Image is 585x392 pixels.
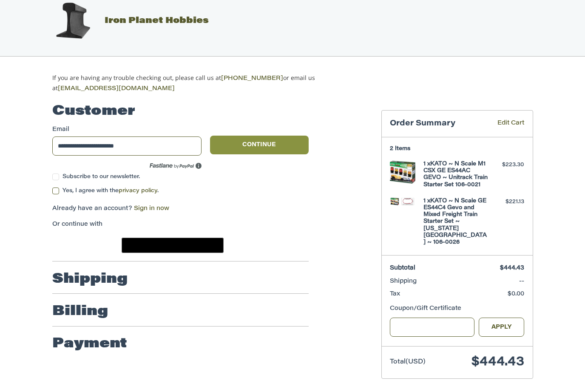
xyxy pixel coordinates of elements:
h2: Customer [52,103,135,120]
p: Or continue with [52,220,309,229]
a: Sign in now [134,206,169,212]
span: Tax [390,291,400,297]
a: Iron Planet Hobbies [43,17,209,25]
h4: 1 x KATO ~ N Scale GE ES44C4 Gevo and Mixed Freight Train Starter Set ~ [US_STATE][GEOGRAPHIC_DAT... [423,198,488,246]
p: If you are having any trouble checking out, please call us at or email us at [52,73,342,94]
h2: Shipping [52,271,128,288]
button: Continue [210,136,309,154]
label: Email [52,125,202,134]
div: $221.13 [491,198,524,206]
a: [EMAIL_ADDRESS][DOMAIN_NAME] [58,86,175,92]
span: Shipping [390,278,417,284]
input: Gift Certificate or Coupon Code [390,318,474,337]
h2: Billing [52,303,108,320]
a: privacy policy [119,188,157,193]
button: Apply [479,318,525,337]
span: Subtotal [390,265,415,271]
span: Iron Planet Hobbies [105,17,209,25]
h3: Order Summary [390,119,485,129]
h4: 1 x KATO ~ N Scale M1 CSX GE ES44AC GEVO ~ Unitrack Train Starter Set 106-0021 [423,161,488,188]
span: Subscribe to our newsletter. [62,174,140,179]
h2: Payment [52,335,127,352]
span: Yes, I agree with the . [62,188,159,193]
button: Google Pay [122,238,224,253]
h3: 2 Items [390,145,524,152]
iframe: PayPal-paypal [49,238,113,253]
span: Total (USD) [390,359,426,365]
p: Already have an account? [52,205,309,213]
div: Coupon/Gift Certificate [390,304,524,313]
span: -- [519,278,524,284]
div: $223.30 [491,161,524,169]
span: $0.00 [508,291,524,297]
a: [PHONE_NUMBER] [221,76,283,82]
span: $444.43 [471,356,524,369]
span: $444.43 [500,265,524,271]
a: Edit Cart [485,119,524,129]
